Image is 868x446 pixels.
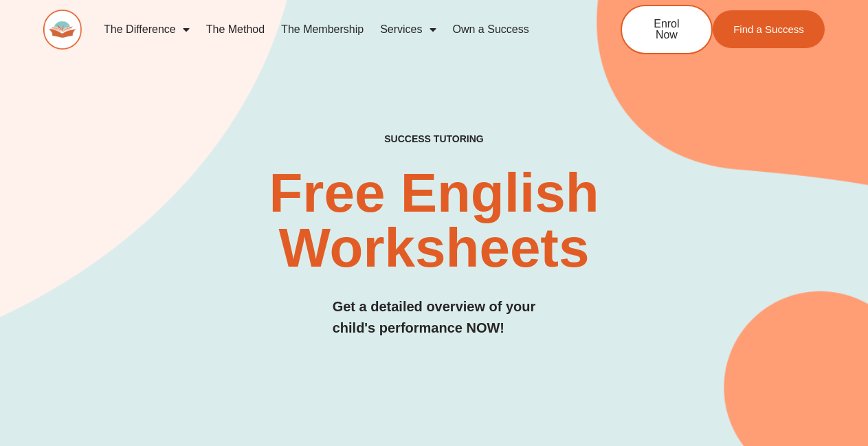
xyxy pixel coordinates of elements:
[643,19,691,41] span: Enrol Now
[733,24,804,34] span: Find a Success
[713,10,825,48] a: Find a Success
[318,133,550,145] h4: SUCCESS TUTORING​
[198,14,273,45] a: The Method
[273,14,372,45] a: The Membership
[621,5,713,54] a: Enrol Now
[372,14,444,45] a: Services
[96,14,576,45] nav: Menu
[333,296,536,339] h3: Get a detailed overview of your child's performance NOW!
[96,14,198,45] a: The Difference
[176,166,691,276] h2: Free English Worksheets​
[445,14,537,45] a: Own a Success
